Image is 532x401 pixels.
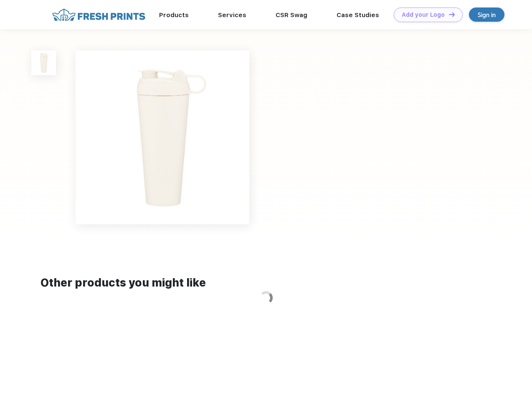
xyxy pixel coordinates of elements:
[402,11,445,18] div: Add your Logo
[50,8,148,22] img: fo%20logo%202.webp
[449,12,455,17] img: DT
[31,51,56,75] img: func=resize&h=100
[159,11,189,19] a: Products
[478,10,496,20] div: Sign in
[41,275,491,291] div: Other products you might like
[469,8,504,22] a: Sign in
[76,51,249,224] img: func=resize&h=640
